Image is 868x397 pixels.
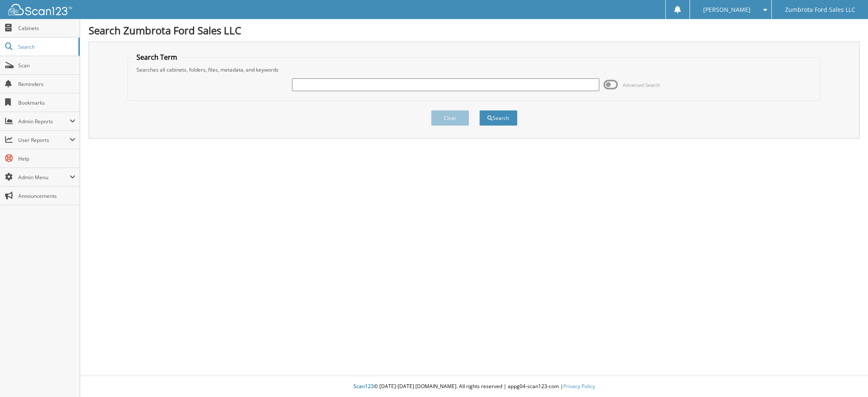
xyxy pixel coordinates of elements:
[18,118,70,125] span: Admin Reports
[80,376,868,397] div: © [DATE]-[DATE] [DOMAIN_NAME]. All rights reserved | appg04-scan123-com |
[18,81,75,88] span: Reminders
[18,62,75,69] span: Scan
[826,356,868,397] iframe: Chat Widget
[479,110,517,126] button: Search
[18,155,75,162] span: Help
[431,110,469,126] button: Clear
[18,99,75,106] span: Bookmarks
[703,7,751,12] span: [PERSON_NAME]
[623,82,660,88] span: Advanced Search
[18,174,70,181] span: Admin Menu
[132,53,181,62] legend: Search Term
[563,383,595,390] a: Privacy Policy
[89,23,860,37] h1: Search Zumbrota Ford Sales LLC
[18,43,74,50] span: Search
[353,383,374,390] span: Scan123
[18,136,70,144] span: User Reports
[132,66,816,73] div: Searches all cabinets, folders, files, metadata, and keywords
[18,25,75,32] span: Cabinets
[18,192,75,200] span: Announcements
[785,7,855,12] span: Zumbrota Ford Sales LLC
[8,4,72,15] img: scan123-logo-white.svg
